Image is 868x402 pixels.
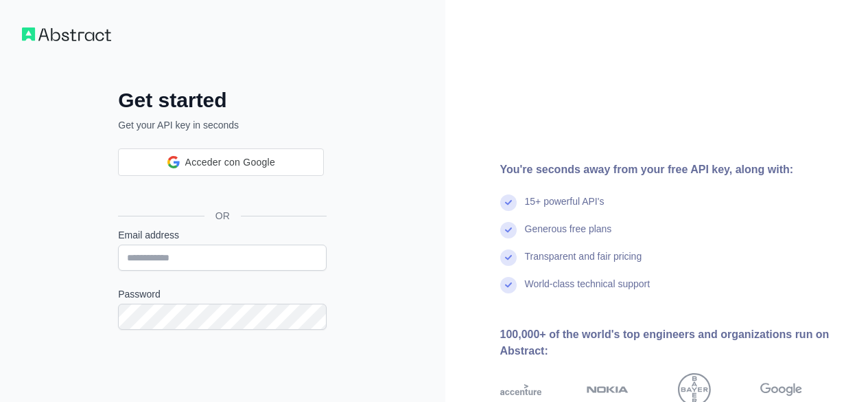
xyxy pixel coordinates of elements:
[500,277,517,293] img: check mark
[118,346,327,400] iframe: reCAPTCHA
[118,88,327,113] h2: Get started
[500,326,847,359] div: 100,000+ of the world's top engineers and organizations run on Abstract:
[525,277,650,304] div: World-class technical support
[525,194,605,222] div: 15+ powerful API's
[118,228,327,242] label: Email address
[118,287,327,301] label: Password
[118,118,327,132] p: Get your API key in seconds
[118,148,324,176] div: Acceder con Google
[500,194,517,211] img: check mark
[500,222,517,238] img: check mark
[525,249,642,277] div: Transparent and fair pricing
[500,249,517,266] img: check mark
[204,209,241,223] span: OR
[500,161,847,178] div: You're seconds away from your free API key, along with:
[22,27,111,41] img: Workflow
[185,155,275,170] span: Acceder con Google
[525,222,612,249] div: Generous free plans
[111,175,331,205] iframe: Botón de Acceder con Google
